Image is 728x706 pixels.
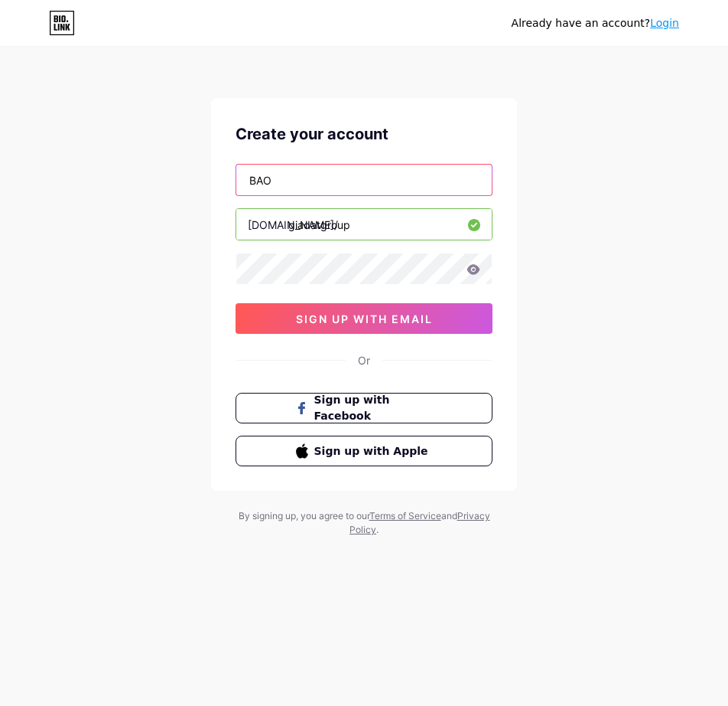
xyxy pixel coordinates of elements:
a: Terms of Service [369,510,441,521]
div: Create your account [236,123,492,145]
div: Already have an account? [512,15,679,31]
button: sign up with email [236,303,492,334]
span: sign up with email [296,312,433,325]
button: Sign up with Facebook [236,393,492,423]
div: [DOMAIN_NAME]/ [248,217,338,233]
button: Sign up with Apple [236,436,492,466]
span: Sign up with Facebook [314,392,433,424]
div: Or [358,352,370,368]
input: username [236,209,492,240]
a: Login [650,17,679,29]
input: Email [236,165,492,195]
span: Sign up with Apple [314,443,433,459]
div: By signing up, you agree to our and . [234,509,494,537]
